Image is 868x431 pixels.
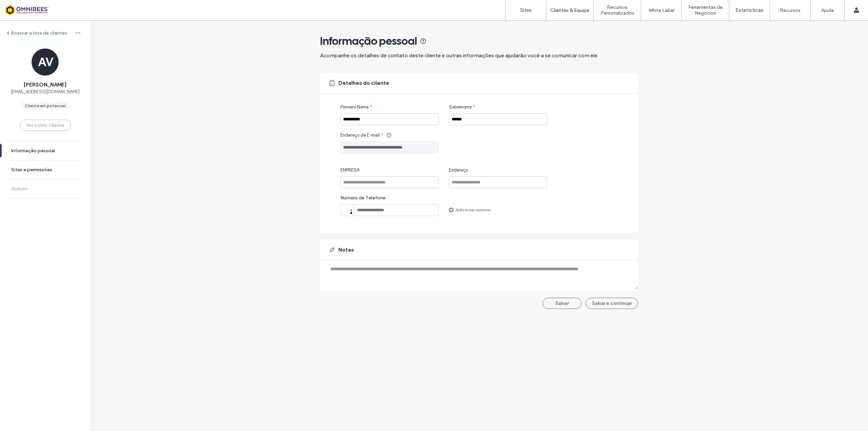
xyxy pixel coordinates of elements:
[594,4,641,16] label: Recursos Personalizados
[340,176,439,188] input: EMPRESA
[586,298,638,309] button: Salvar e continuar
[780,7,801,13] label: Recursos
[542,298,581,309] button: Salvar
[24,81,66,89] span: [PERSON_NAME]
[320,52,598,59] span: Acompanhe os detalhes de contato deste cliente e outras informações que ajudarão você a se comuni...
[338,79,389,87] span: Detalhes do cliente
[11,89,80,95] span: [EMAIL_ADDRESS][DOMAIN_NAME]
[32,48,59,76] div: AV
[682,4,729,16] label: Ferramentas de Negócios
[11,167,52,173] label: Sites e permissões
[449,167,468,174] span: Endereço
[449,113,547,125] input: Sobrenome
[340,195,439,204] label: Número de Telefone
[449,104,472,111] span: Sobrenome
[649,7,674,13] label: White Label
[11,30,67,36] label: Acessar a lista de clientes
[449,176,547,188] input: Endereço
[821,7,834,13] label: Ajuda
[15,5,29,11] span: Help
[520,7,532,13] label: Sites
[735,7,764,13] label: Estatísticas
[11,186,27,192] label: Acesso
[11,148,55,154] label: Informação pessoal
[338,246,354,254] span: Notas
[25,103,66,109] div: Cliente em potencial
[340,141,439,153] input: Endereço de E-mail
[320,34,417,48] span: Informação pessoal
[340,132,380,139] span: Endereço de E-mail
[550,7,589,13] label: Clientes & Equipe
[340,113,439,125] input: Primeiro Nome
[340,167,359,174] span: EMPRESA
[340,104,369,111] span: Primeiro Nome
[456,204,491,216] label: Adicionar número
